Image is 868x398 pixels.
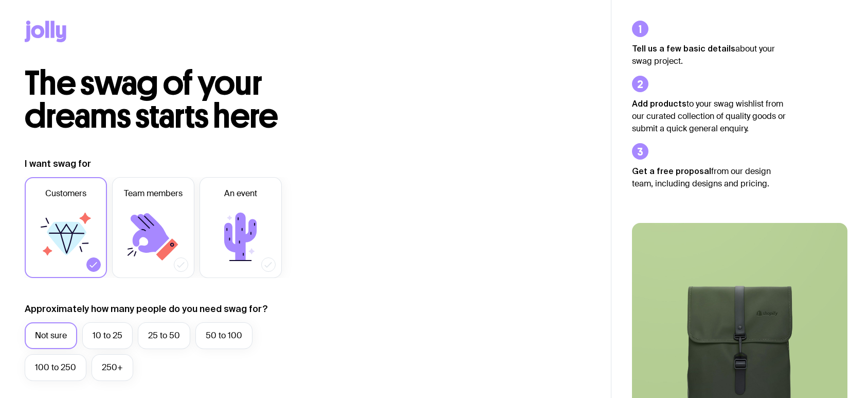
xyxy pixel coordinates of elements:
[138,322,190,349] label: 25 to 50
[25,322,77,349] label: Not sure
[82,322,133,349] label: 10 to 25
[632,99,686,108] strong: Add products
[25,354,86,381] label: 100 to 250
[195,322,252,349] label: 50 to 100
[92,354,133,381] label: 250+
[632,166,711,176] strong: Get a free proposal
[632,42,786,67] p: about your swag project.
[25,158,91,170] label: I want swag for
[632,165,786,190] p: from our design team, including designs and pricing.
[25,303,268,315] label: Approximately how many people do you need swag for?
[632,97,786,135] p: to your swag wishlist from our curated collection of quality goods or submit a quick general enqu...
[45,187,86,200] span: Customers
[632,44,735,53] strong: Tell us a few basic details
[224,187,257,200] span: An event
[25,63,278,136] span: The swag of your dreams starts here
[124,187,183,200] span: Team members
